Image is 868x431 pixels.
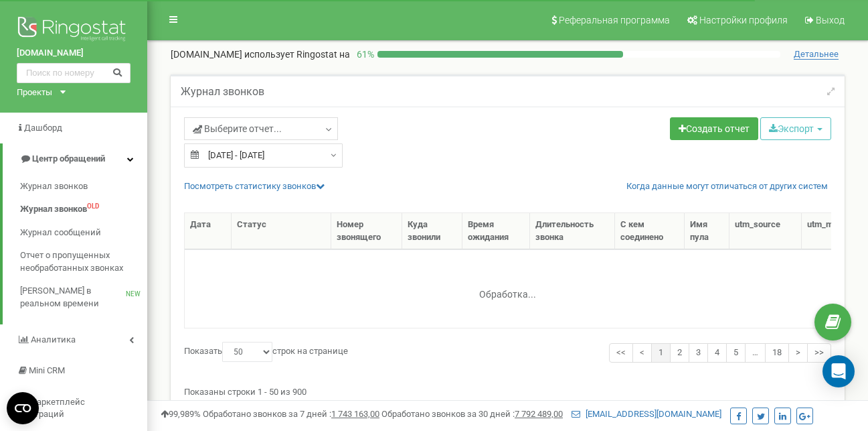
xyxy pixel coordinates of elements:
[161,409,201,419] span: 99,989%
[203,409,379,419] span: Обработано звонков за 7 дней :
[615,213,685,249] th: С кем соединено
[822,355,855,387] div: Open Intercom Messenger
[20,244,147,280] a: Отчет о пропущенных необработанных звонках
[726,343,746,363] a: 5
[609,343,633,363] a: <<
[184,381,831,399] div: Показаны строки 1 - 50 из 900
[232,213,331,249] th: Статус
[184,181,325,191] a: Посмотреть cтатистику звонков
[20,249,141,274] span: Отчет о пропущенных необработанных звонках
[424,278,592,298] div: Обработка...
[530,213,615,249] th: Длительность звонка
[17,13,131,47] img: Ringostat logo
[20,175,147,198] a: Журнал звонков
[462,213,531,249] th: Время ожидания
[17,63,131,83] input: Поиск по номеру
[20,280,147,315] a: [PERSON_NAME] в реальном времениNEW
[17,397,85,420] span: Маркетплейс интеграций
[670,117,758,140] a: Создать отчет
[402,213,462,249] th: Куда звонили
[29,365,65,375] span: Mini CRM
[816,15,845,25] span: Выход
[184,117,338,140] a: Выберите отчет...
[572,409,721,419] a: [EMAIL_ADDRESS][DOMAIN_NAME]
[632,343,652,363] a: <
[729,213,801,249] th: utm_source
[515,409,563,419] u: 7 792 489,00
[707,343,727,363] a: 4
[184,342,348,362] label: Показать строк на странице
[20,180,88,193] span: Журнал звонков
[794,49,839,60] span: Детальнее
[626,180,828,193] a: Когда данные могут отличаться от других систем
[381,409,563,419] span: Обработано звонков за 30 дней :
[685,213,729,249] th: Имя пула
[559,15,670,25] span: Реферальная программа
[670,343,689,363] a: 2
[17,47,131,60] a: [DOMAIN_NAME]
[171,48,350,61] p: [DOMAIN_NAME]
[32,153,105,164] span: Центр обращений
[222,342,272,362] select: Показатьстрок на странице
[331,409,379,419] u: 1 743 163,00
[185,213,232,249] th: Дата
[807,343,831,363] a: >>
[20,221,147,245] a: Журнал сообщений
[651,343,671,363] a: 1
[765,343,789,363] a: 18
[193,122,282,135] span: Выберите отчет...
[760,117,831,140] button: Экспорт
[17,86,52,99] div: Проекты
[181,86,264,98] h5: Журнал звонков
[20,285,126,310] span: [PERSON_NAME] в реальном времени
[350,48,377,61] p: 61 %
[20,227,101,239] span: Журнал сообщений
[699,15,788,25] span: Настройки профиля
[20,198,147,221] a: Журнал звонковOLD
[24,123,62,133] span: Дашборд
[20,203,87,216] span: Журнал звонков
[3,143,147,175] a: Центр обращений
[689,343,708,363] a: 3
[331,213,402,249] th: Номер звонящего
[7,392,39,424] button: Open CMP widget
[31,334,76,345] span: Аналитика
[788,343,808,363] a: >
[745,343,766,363] a: …
[244,49,350,60] span: использует Ringostat на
